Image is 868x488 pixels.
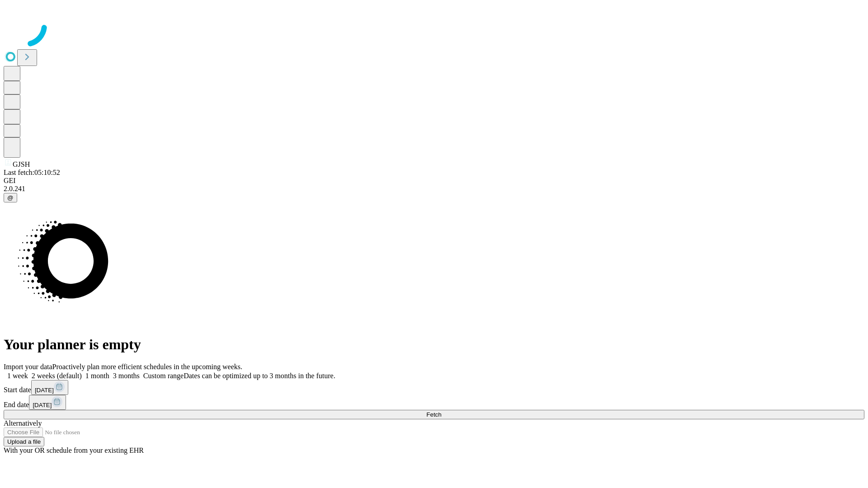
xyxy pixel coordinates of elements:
[426,411,441,418] span: Fetch
[143,372,184,380] span: Custom range
[32,372,82,380] span: 2 weeks (default)
[4,410,864,419] button: Fetch
[4,177,864,185] div: GEI
[85,372,109,380] span: 1 month
[35,387,54,394] span: [DATE]
[29,395,66,410] button: [DATE]
[7,194,14,201] span: @
[184,372,335,380] span: Dates can be optimized up to 3 months in the future.
[52,363,242,371] span: Proactively plan more efficient schedules in the upcoming weeks.
[33,402,52,408] span: [DATE]
[7,372,28,380] span: 1 week
[113,372,140,380] span: 3 months
[4,185,864,193] div: 2.0.241
[4,395,864,410] div: End date
[4,363,52,371] span: Import your data
[4,336,864,353] h1: Your planner is empty
[13,160,30,168] span: GJSH
[31,380,68,395] button: [DATE]
[4,419,42,427] span: Alternatively
[4,437,44,446] button: Upload a file
[4,193,17,202] button: @
[4,169,60,176] span: Last fetch: 05:10:52
[4,380,864,395] div: Start date
[4,446,144,454] span: With your OR schedule from your existing EHR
